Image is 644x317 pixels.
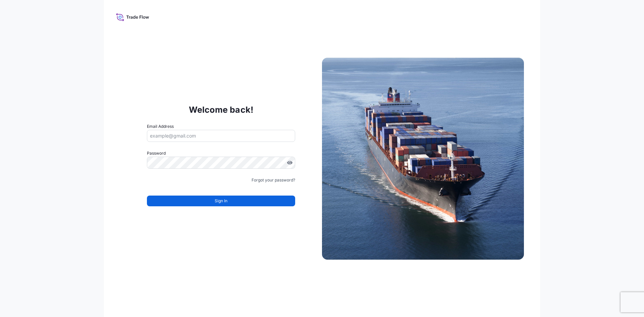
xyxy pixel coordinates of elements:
input: example@gmail.com [147,130,295,142]
p: Welcome back! [189,104,254,115]
button: Show password [287,160,292,165]
span: Sign In [215,198,227,204]
a: Forgot your password? [252,177,295,183]
label: Email Address [147,123,174,130]
label: Password [147,150,295,157]
img: Ship illustration [322,58,524,260]
button: Sign In [147,196,295,206]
